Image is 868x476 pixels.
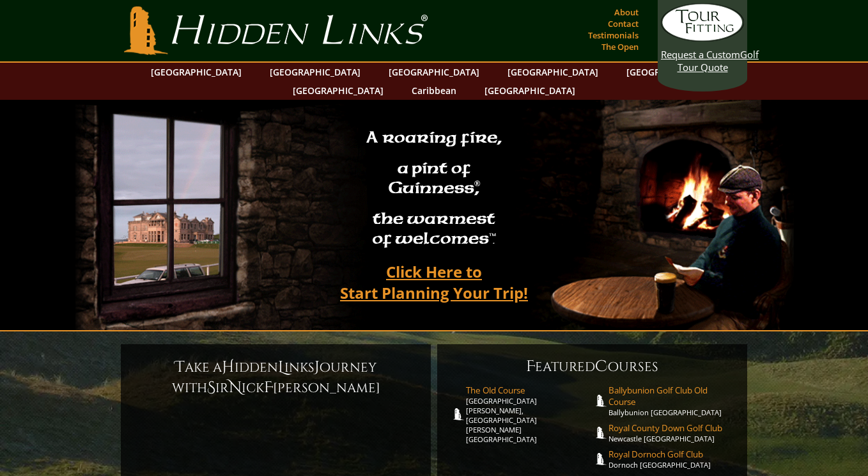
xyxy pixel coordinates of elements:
span: F [526,356,535,377]
a: Testimonials [585,26,642,44]
span: The Old Course [466,385,593,396]
span: H [222,357,235,377]
a: [GEOGRAPHIC_DATA] [478,81,582,100]
a: [GEOGRAPHIC_DATA] [144,63,248,81]
span: F [264,377,273,398]
a: [GEOGRAPHIC_DATA] [382,63,486,81]
a: The Open [598,38,642,56]
span: N [229,377,242,398]
span: C [595,356,608,377]
h2: A roaring fire, a pint of Guinness , the warmest of welcomes™. [358,122,510,257]
h6: eatured ourses [450,356,734,377]
span: J [314,357,320,377]
a: Click Here toStart Planning Your Trip! [327,257,541,308]
h6: ake a idden inks ourney with ir ick [PERSON_NAME] [134,357,418,398]
a: Contact [605,15,642,33]
a: [GEOGRAPHIC_DATA] [501,63,605,81]
a: [GEOGRAPHIC_DATA] [620,63,724,81]
span: Ballybunion Golf Club Old Course [608,385,735,408]
a: [GEOGRAPHIC_DATA] [263,63,367,81]
span: T [175,357,185,377]
a: Request a CustomGolf Tour Quote [661,3,744,74]
a: Caribbean [405,81,463,100]
a: Royal County Down Golf ClubNewcastle [GEOGRAPHIC_DATA] [608,422,735,443]
span: L [278,357,284,377]
span: Royal Dornoch Golf Club [608,448,735,460]
span: S [207,377,215,398]
a: Ballybunion Golf Club Old CourseBallybunion [GEOGRAPHIC_DATA] [608,385,735,417]
span: Request a Custom [661,48,740,61]
a: The Old Course[GEOGRAPHIC_DATA][PERSON_NAME], [GEOGRAPHIC_DATA][PERSON_NAME] [GEOGRAPHIC_DATA] [466,385,593,444]
span: Royal County Down Golf Club [608,422,735,434]
a: Royal Dornoch Golf ClubDornoch [GEOGRAPHIC_DATA] [608,448,735,470]
a: About [611,3,642,21]
a: [GEOGRAPHIC_DATA] [286,81,390,100]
